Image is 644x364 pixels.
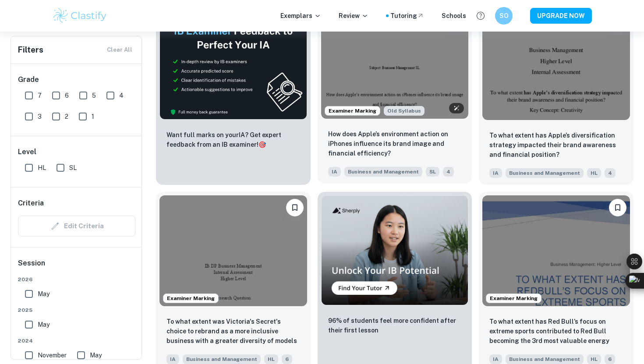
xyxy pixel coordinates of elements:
p: To what extent has Apple’s diversification strategy impacted their brand awareness and financial ... [489,131,623,159]
span: IA [166,354,179,364]
img: Thumbnail [321,195,469,305]
button: Bookmark [286,199,304,216]
button: SO [495,7,513,25]
p: Want full marks on your IA ? Get expert feedback from an IB examiner! [166,130,300,149]
span: May [90,350,102,360]
button: Bookmark [609,199,626,216]
img: Business and Management IA example thumbnail: To what extent was Victoria's Secret's c [159,195,307,306]
h6: Filters [18,44,43,56]
span: Examiner Marking [486,294,541,302]
img: Business and Management IA example thumbnail: How does Apple’s environment action on i [321,8,469,119]
div: Starting from the May 2024 session, the Business IA requirements have changed. It's OK to refer t... [384,106,425,116]
span: 6 [282,354,292,364]
button: Help and Feedback [473,8,488,23]
span: HL [587,354,601,364]
span: HL [587,168,601,178]
span: Business and Management [183,354,261,364]
span: HL [264,354,278,364]
span: 1 [92,112,94,121]
button: UPGRADE NOW [530,8,592,24]
img: Business and Management IA example thumbnail: To what extent has Red Bull’s focus on e [482,195,630,306]
span: Business and Management [506,168,584,178]
span: Business and Management [344,167,422,177]
span: 4 [443,167,454,177]
span: 🎯 [258,141,266,148]
span: IA [328,167,341,177]
span: IA [489,354,502,364]
span: November [38,350,67,360]
h6: Criteria [18,198,44,209]
p: To what extent has Red Bull’s focus on extreme sports contributed to Red Bull becoming the 3rd mo... [489,317,623,346]
span: May [38,289,50,299]
span: Examiner Marking [325,107,380,115]
a: ThumbnailWant full marks on yourIA? Get expert feedback from an IB examiner! [156,6,311,185]
span: 6 [605,354,615,364]
span: SL [69,163,77,173]
span: SL [426,167,439,177]
span: Business and Management [506,354,584,364]
span: 3 [38,112,42,121]
span: 7 [38,91,42,100]
span: Examiner Marking [163,294,218,302]
span: 4 [605,168,616,178]
img: Business and Management IA example thumbnail: To what extent has Apple’s diversificati [482,10,630,120]
span: 2026 [18,276,135,283]
a: Examiner MarkingStarting from the May 2024 session, the Business IA requirements have changed. It... [318,6,472,185]
div: Criteria filters are unavailable when searching by topic [18,216,135,237]
a: Tutoring [390,11,424,21]
h6: Grade [18,74,135,85]
a: Schools [442,11,466,21]
img: Clastify logo [52,7,108,25]
img: Thumbnail [159,10,307,120]
span: 6 [65,91,69,100]
span: May [38,320,50,329]
span: 2024 [18,337,135,345]
p: To what extent was Victoria's Secret's choice to rebrand as a more inclusive business with a grea... [166,317,300,346]
span: 2 [65,112,68,121]
a: BookmarkTo what extent has Apple’s diversification strategy impacted their brand awareness and fi... [479,6,633,185]
span: 2025 [18,306,135,314]
span: Old Syllabus [384,106,425,116]
span: HL [38,163,46,173]
h6: SO [499,11,509,21]
p: Exemplars [280,11,321,21]
span: 5 [92,91,96,100]
p: 96% of students feel more confident after their first lesson [328,316,462,335]
h6: Session [18,258,135,276]
p: How does Apple’s environment action on iPhones influence its brand image and financial efficiency? [328,129,462,158]
span: IA [489,168,502,178]
h6: Level [18,147,135,157]
p: Review [339,11,368,21]
span: 4 [119,91,124,100]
